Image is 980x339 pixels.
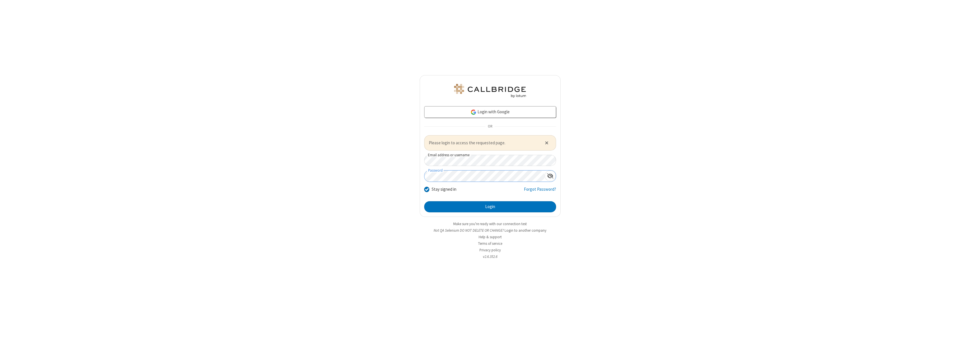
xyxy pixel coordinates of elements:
[424,106,556,118] a: Login with Google
[545,170,556,181] div: Show password
[453,221,527,226] a: Make sure you're ready with our connection test
[420,254,561,259] li: v2.6.352.6
[966,324,976,335] iframe: Chat
[470,109,477,115] img: google-icon.png
[420,228,561,233] li: Not QA Selenium DO NOT DELETE OR CHANGE?
[478,241,502,246] a: Terms of service
[485,122,495,130] span: OR
[432,186,456,193] label: Stay signed in
[429,140,538,146] span: Please login to access the requested page.
[424,155,556,166] input: Email address or username
[424,201,556,213] button: Login
[542,139,551,147] button: Close alert
[453,84,527,98] img: QA Selenium DO NOT DELETE OR CHANGE
[479,235,502,239] a: Help & support
[479,248,501,252] a: Privacy policy
[424,170,545,182] input: Password
[524,186,556,197] a: Forgot Password?
[505,228,546,233] button: Login to another company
